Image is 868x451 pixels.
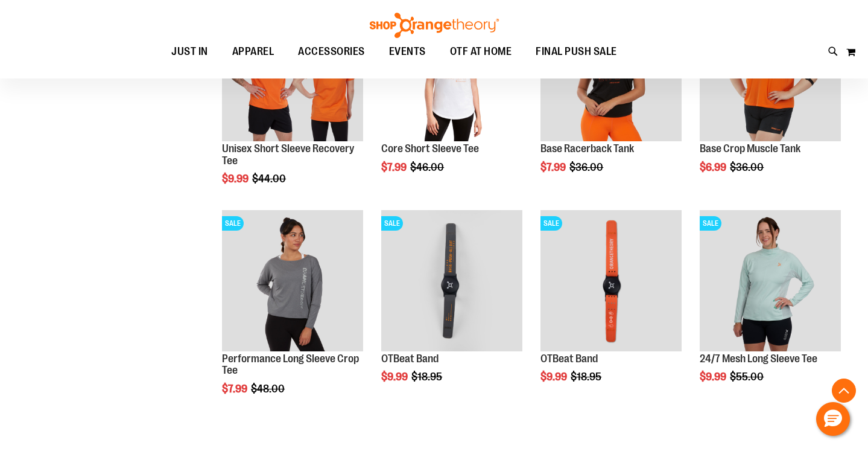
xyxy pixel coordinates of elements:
[700,216,721,231] span: SALE
[700,161,728,173] span: $6.99
[540,216,562,231] span: SALE
[171,38,208,65] span: JUST IN
[381,371,410,383] span: $9.99
[571,371,603,383] span: $18.95
[298,38,365,65] span: ACCESSORIES
[569,161,605,173] span: $36.00
[286,38,377,66] a: ACCESSORIES
[816,402,850,436] button: Hello, have a question? Let’s chat.
[222,210,363,353] a: Product image for Performance Long Sleeve Crop TeeSALE
[540,142,634,155] a: Base Racerback Tank
[832,379,856,403] button: Back To Top
[438,38,524,66] a: OTF AT HOME
[222,210,363,351] img: Product image for Performance Long Sleeve Crop Tee
[540,161,568,173] span: $7.99
[389,38,426,65] span: EVENTS
[368,13,501,38] img: Shop Orangetheory
[381,210,522,351] img: OTBeat Band
[251,383,287,395] span: $48.00
[381,210,522,353] a: OTBeat BandSALE
[540,210,682,353] a: OTBeat BandSALE
[377,38,438,66] a: EVENTS
[540,371,569,383] span: $9.99
[381,142,479,155] a: Core Short Sleeve Tee
[375,204,528,414] div: product
[222,353,359,377] a: Performance Long Sleeve Crop Tee
[694,204,847,414] div: product
[220,38,287,66] a: APPAREL
[524,38,629,65] a: FINAL PUSH SALE
[222,216,244,231] span: SALE
[730,161,765,173] span: $36.00
[222,142,354,167] a: Unisex Short Sleeve Recovery Tee
[450,38,512,65] span: OTF AT HOME
[536,38,617,65] span: FINAL PUSH SALE
[730,371,765,383] span: $55.00
[222,383,249,395] span: $7.99
[411,371,444,383] span: $18.95
[534,204,688,414] div: product
[222,173,250,185] span: $9.99
[700,371,728,383] span: $9.99
[540,353,598,365] a: OTBeat Band
[700,210,841,351] img: 24/7 Mesh Long Sleeve Tee
[381,353,439,365] a: OTBeat Band
[252,173,288,185] span: $44.00
[700,353,817,365] a: 24/7 Mesh Long Sleeve Tee
[216,204,369,426] div: product
[540,210,682,351] img: OTBeat Band
[381,216,403,231] span: SALE
[700,142,800,155] a: Base Crop Muscle Tank
[410,161,446,173] span: $46.00
[159,38,220,66] a: JUST IN
[232,38,274,65] span: APPAREL
[381,161,408,173] span: $7.99
[700,210,841,353] a: 24/7 Mesh Long Sleeve TeeSALE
